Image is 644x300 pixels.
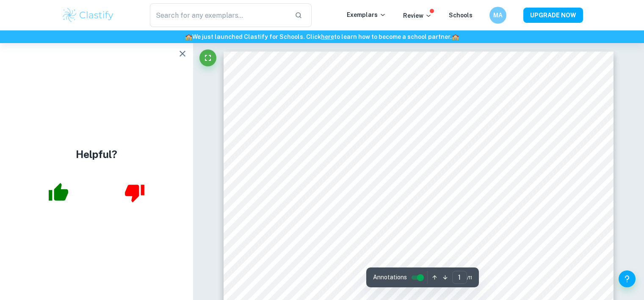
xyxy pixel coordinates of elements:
img: Clastify logo [61,7,115,24]
span: / 11 [467,274,472,281]
h6: We just launched Clastify for Schools. Click to learn how to become a school partner. [2,32,642,41]
button: UPGRADE NOW [523,8,583,23]
button: Help and Feedback [619,270,636,287]
a: Schools [449,12,473,19]
span: 🏫 [185,33,192,40]
a: here [321,33,334,40]
span: 🏫 [452,33,459,40]
span: Annotations [373,273,407,282]
button: MA [489,7,506,24]
p: Review [403,11,432,20]
h4: Helpful? [76,147,117,162]
p: Exemplars [347,10,386,19]
input: Search for any exemplars... [150,3,288,27]
h6: MA [493,11,503,20]
button: Fullscreen [199,49,216,66]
